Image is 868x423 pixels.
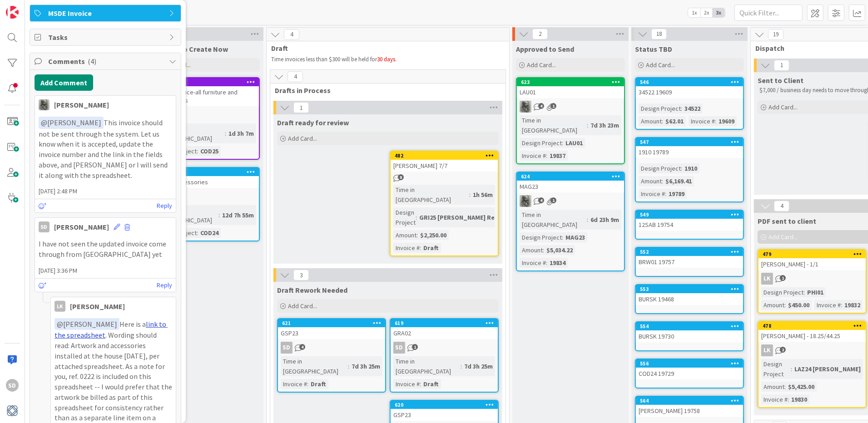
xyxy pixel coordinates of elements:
div: 623 [521,79,624,85]
div: 556COD24 19729 [636,359,743,379]
div: LK [761,344,773,356]
div: Invoice # [689,116,715,126]
div: 556 [636,359,743,368]
span: : [587,215,588,225]
div: COD25 Invoice-all furniture and accessories [152,86,259,106]
span: 4 [284,29,299,40]
span: 2 [532,29,548,39]
div: 547 [636,138,743,146]
a: Reply [157,200,172,211]
div: 564 [640,398,743,404]
div: 34522 [682,103,703,113]
div: COD25 [198,146,221,156]
div: COD24 19729 [636,368,743,379]
div: 554 [636,322,743,330]
span: : [461,361,462,371]
div: 554 [640,323,743,330]
div: 556 [640,360,743,367]
div: 671 [156,79,259,85]
div: Invoice # [814,300,841,310]
span: Add Card... [527,61,556,69]
div: 6d 23h 9m [588,215,621,225]
div: Amount [393,230,417,240]
span: 1x [688,8,700,17]
div: SD [39,221,50,232]
div: 12SAB 19754 [636,219,743,231]
span: Drafts in Process [275,86,494,95]
div: LK [55,301,65,312]
span: : [562,138,563,148]
div: Amount [520,245,543,255]
div: Draft [421,243,441,253]
div: 619GRA02 [391,319,498,339]
div: BRW01 19757 [636,256,743,268]
div: 623LAU01 [517,78,624,98]
span: [PERSON_NAME] [41,118,101,127]
span: : [420,379,421,389]
div: GRI25 [PERSON_NAME] Res [417,212,500,222]
div: Invoice # [520,151,546,161]
a: Reply [157,280,172,291]
span: : [469,190,471,200]
span: 1 [551,197,556,203]
p: I have not seen the updated invoice come through from [GEOGRAPHIC_DATA] yet [39,239,172,259]
span: 19 [768,29,784,40]
div: 575COD24 Accessories [152,168,259,188]
span: 4 [288,71,303,82]
div: Design Project [761,359,791,379]
div: 553 [636,285,743,293]
div: Time in [GEOGRAPHIC_DATA] [520,210,587,230]
div: SD [281,342,293,354]
span: 1 [293,102,309,113]
div: Invoice # [281,379,307,389]
div: 549 [640,211,743,218]
span: : [562,232,563,242]
div: LK [761,273,773,285]
div: $5,034.22 [544,245,575,255]
div: 19789 [666,189,687,199]
div: Design Project [639,103,681,113]
div: 624MAG23 [517,172,624,192]
span: : [197,228,198,238]
span: : [225,128,226,138]
div: 19609 [716,116,737,126]
div: 553 [640,286,743,292]
div: $2,250.00 [418,230,449,240]
span: : [841,300,842,310]
div: 547 [640,139,743,145]
div: 482 [391,152,498,160]
div: Design Project [520,232,562,242]
div: Invoice # [761,394,788,404]
div: 482 [395,152,498,159]
div: 552BRW01 19757 [636,248,743,268]
div: Time in [GEOGRAPHIC_DATA] [154,123,225,143]
span: : [662,116,663,126]
div: SD [6,379,19,392]
span: : [546,151,547,161]
img: PA [520,195,531,207]
div: $450.00 [786,300,812,310]
span: : [416,212,417,222]
div: Amount [639,176,662,186]
span: Draft Rework Needed [277,285,347,295]
div: LK [759,273,866,285]
span: : [543,245,544,255]
span: : [791,364,792,374]
span: PDF sent to client [758,216,816,226]
div: Invoice # [639,189,665,199]
div: 478 [759,322,866,330]
div: PHI01 [805,287,826,297]
div: COD24 [198,228,221,238]
span: : [546,258,547,268]
span: Add Card... [769,103,798,111]
div: [PERSON_NAME] [70,301,125,312]
div: 19832 [842,300,863,310]
span: : [417,230,418,240]
p: This invoice should not be sent through the system. Let us know when it is accepted, update the i... [39,117,172,180]
span: : [784,382,786,392]
div: 552 [636,248,743,256]
div: Design Project [639,163,681,173]
div: 19837 [547,151,568,161]
span: : [307,379,308,389]
span: 30 days [377,55,395,63]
